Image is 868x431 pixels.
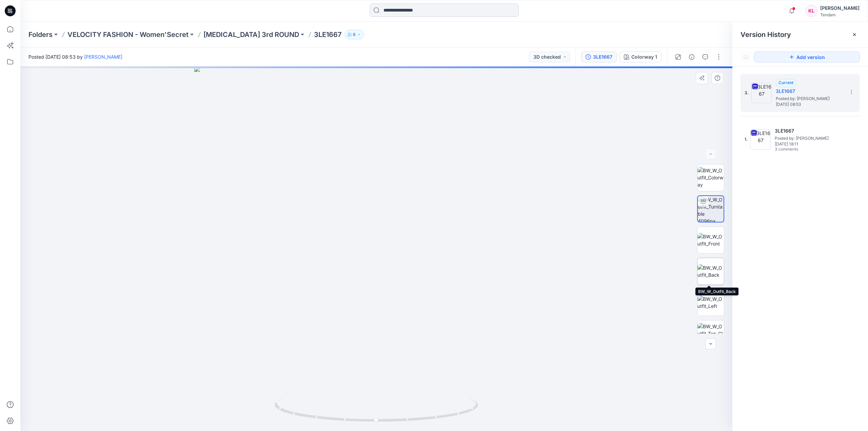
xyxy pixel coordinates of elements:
[697,167,724,188] img: BW_W_Outfit_Colorway
[745,90,749,96] span: 3.
[775,127,843,135] h5: 3LE1667
[697,295,724,310] img: BW_W_Outfit_Left
[745,136,748,142] span: 1.
[698,196,724,222] img: BW_W_Outfit_Turntable 4096px
[686,52,697,62] button: Details
[741,52,751,62] button: Show Hidden Versions
[593,53,612,61] div: 3LE1667
[619,52,662,62] button: Colorway 1
[776,95,844,102] span: Posted by: Kiki Lu
[820,4,860,12] div: [PERSON_NAME]
[631,53,657,61] div: Colorway 1
[697,264,724,278] img: BW_W_Outfit_Back
[776,87,844,95] h5: 3LE1667
[754,52,860,62] button: Add version
[775,135,843,142] span: Posted by: Kiki Lu
[84,54,122,60] a: [PERSON_NAME]
[778,80,793,85] span: Current
[581,52,617,62] button: 3LE1667
[28,53,122,60] span: Posted [DATE] 08:53 by
[67,30,189,39] a: VELOCITY FASHION - Women'Secret
[776,102,844,107] span: [DATE] 08:53
[344,30,364,39] button: 6
[805,5,817,17] div: KL
[314,30,342,39] p: 3LE1667
[697,233,724,247] img: BW_W_Outfit_Front
[751,83,772,103] img: 3LE1667
[852,32,857,37] button: Close
[820,12,860,17] div: Tendam
[203,30,299,39] a: [MEDICAL_DATA] 3rd ROUND
[775,147,822,152] span: 3 comments
[775,142,843,146] span: [DATE] 18:11
[28,30,53,39] a: Folders
[697,323,724,344] img: BW_W_Outfit_Top_CloseUp
[353,31,356,38] p: 6
[741,31,791,39] span: Version History
[750,129,771,150] img: 3LE1667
